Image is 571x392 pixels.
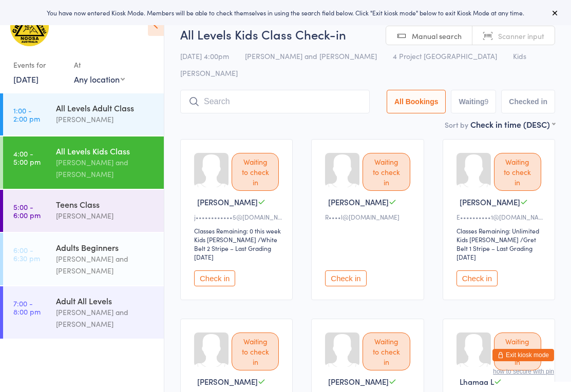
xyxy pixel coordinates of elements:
[328,376,389,387] span: [PERSON_NAME]
[412,31,462,41] span: Manual search
[13,203,41,219] time: 5:00 - 6:00 pm
[13,73,39,85] a: [DATE]
[56,210,155,222] div: [PERSON_NAME]
[74,73,125,85] div: Any location
[13,246,40,262] time: 6:00 - 6:30 pm
[456,270,498,286] button: Check in
[13,149,41,166] time: 4:00 - 5:00 pm
[460,376,494,387] span: Lhamaa L
[456,235,536,261] span: / Gret Belt 1 Stripe – Last Grading [DATE]
[470,119,555,130] div: Check in time (DESC)
[232,153,279,191] div: Waiting to check in
[494,153,541,191] div: Waiting to check in
[197,197,258,207] span: [PERSON_NAME]
[232,332,279,370] div: Waiting to check in
[325,212,413,221] div: R••••l@[DOMAIN_NAME]
[456,235,519,244] div: Kids [PERSON_NAME]
[245,51,377,61] span: [PERSON_NAME] and [PERSON_NAME]
[493,368,554,375] button: how to secure with pin
[460,197,520,207] span: [PERSON_NAME]
[180,90,370,113] input: Search
[3,190,164,232] a: 5:00 -6:00 pmTeens Class[PERSON_NAME]
[456,212,544,221] div: E••••••••••1@[DOMAIN_NAME]
[74,56,125,73] div: At
[13,106,40,123] time: 1:00 - 2:00 pm
[16,8,555,17] div: You have now entered Kiosk Mode. Members will be able to check themselves in using the search fie...
[393,51,497,61] span: 4 Project [GEOGRAPHIC_DATA]
[328,197,389,207] span: [PERSON_NAME]
[194,235,256,244] div: Kids [PERSON_NAME]
[180,26,555,43] h2: All Levels Kids Class Check-in
[13,56,64,73] div: Events for
[56,145,155,156] div: All Levels Kids Class
[325,270,366,286] button: Check in
[3,286,164,339] a: 7:00 -8:00 pmAdult All Levels[PERSON_NAME] and [PERSON_NAME]
[56,102,155,113] div: All Levels Adult Class
[13,299,41,316] time: 7:00 - 8:00 pm
[56,242,155,253] div: Adults Beginners
[498,31,544,41] span: Scanner input
[501,90,555,113] button: Checked in
[3,233,164,285] a: 6:00 -6:30 pmAdults Beginners[PERSON_NAME] and [PERSON_NAME]
[363,332,410,370] div: Waiting to check in
[56,156,155,180] div: [PERSON_NAME] and [PERSON_NAME]
[194,212,282,221] div: j••••••••••••5@[DOMAIN_NAME]
[56,113,155,125] div: [PERSON_NAME]
[197,376,258,387] span: [PERSON_NAME]
[451,90,496,113] button: Waiting9
[3,136,164,189] a: 4:00 -5:00 pmAll Levels Kids Class[PERSON_NAME] and [PERSON_NAME]
[56,199,155,210] div: Teens Class
[180,51,229,61] span: [DATE] 4:00pm
[492,349,554,361] button: Exit kiosk mode
[456,226,544,235] div: Classes Remaining: Unlimited
[194,270,235,286] button: Check in
[363,153,410,191] div: Waiting to check in
[3,93,164,135] a: 1:00 -2:00 pmAll Levels Adult Class[PERSON_NAME]
[194,235,277,261] span: / White Belt 2 Stripe – Last Grading [DATE]
[485,97,489,106] div: 9
[56,253,155,277] div: [PERSON_NAME] and [PERSON_NAME]
[387,90,446,113] button: All Bookings
[56,306,155,330] div: [PERSON_NAME] and [PERSON_NAME]
[494,332,541,370] div: Waiting to check in
[194,226,282,235] div: Classes Remaining: 0 this week
[445,120,468,130] label: Sort by
[10,8,49,46] img: Gracie Humaita Noosa
[56,295,155,306] div: Adult All Levels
